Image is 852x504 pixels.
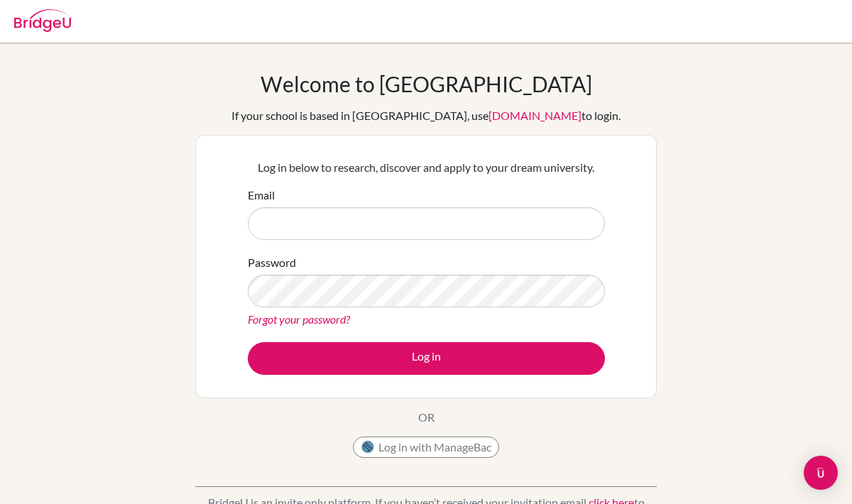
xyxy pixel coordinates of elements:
[418,409,435,426] p: OR
[488,109,581,122] a: [DOMAIN_NAME]
[248,159,605,176] p: Log in below to research, discover and apply to your dream university.
[248,187,275,204] label: Email
[231,107,621,124] div: If your school is based in [GEOGRAPHIC_DATA], use to login.
[248,342,605,375] button: Log in
[248,312,350,326] a: Forgot your password?
[353,437,499,458] button: Log in with ManageBac
[261,71,592,97] h1: Welcome to [GEOGRAPHIC_DATA]
[248,254,296,271] label: Password
[804,456,838,490] div: Open Intercom Messenger
[14,9,71,32] img: Bridge-U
